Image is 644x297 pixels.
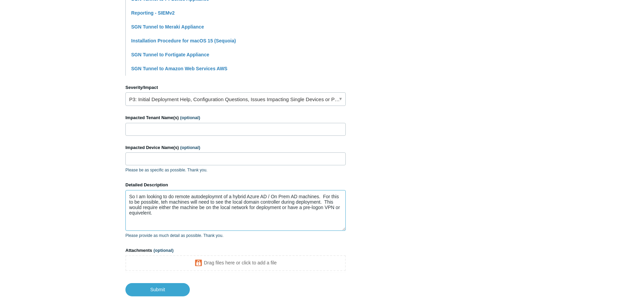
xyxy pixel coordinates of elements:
label: Impacted Tenant Name(s) [125,114,346,121]
span: (optional) [180,145,200,150]
p: Please be as specific as possible. Thank you. [125,167,346,173]
span: (optional) [154,248,174,253]
label: Severity/Impact [125,84,346,91]
p: Please provide as much detail as possible. Thank you. [125,233,346,239]
span: (optional) [180,115,200,120]
label: Attachments [125,247,346,254]
a: Installation Procedure for macOS 15 (Sequoia) [131,38,236,43]
a: SGN Tunnel to Meraki Appliance [131,24,204,30]
input: Submit [125,283,190,296]
a: SGN Tunnel to Fortigate Appliance [131,52,209,57]
label: Detailed Description [125,182,346,188]
a: Reporting - SIEMv2 [131,10,175,16]
label: Impacted Device Name(s) [125,144,346,151]
a: SGN Tunnel to Amazon Web Services AWS [131,66,227,71]
a: P3: Initial Deployment Help, Configuration Questions, Issues Impacting Single Devices or Past Out... [125,92,346,106]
